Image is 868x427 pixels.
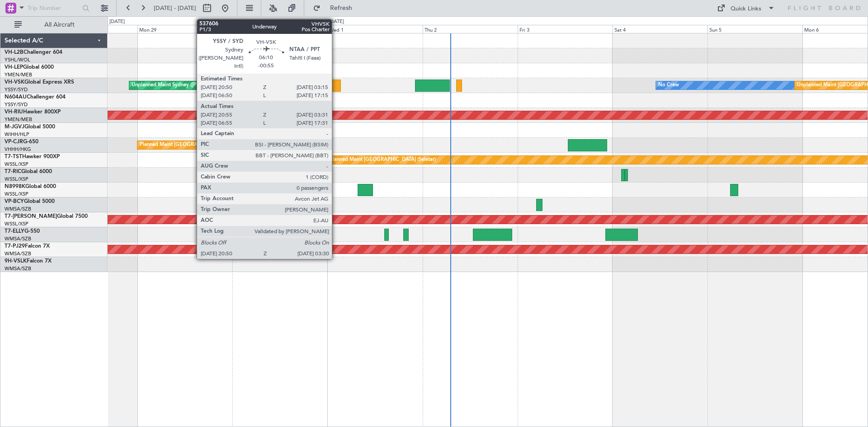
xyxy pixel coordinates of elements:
span: T7-[PERSON_NAME] [5,214,57,219]
a: M-JGVJGlobal 5000 [5,124,55,130]
span: VH-L2B [5,50,24,55]
span: All Aircraft [24,22,95,28]
a: N8998KGlobal 6000 [5,184,56,189]
a: 9H-VSLKFalcon 7X [5,258,52,264]
a: YSSY/SYD [5,101,28,108]
div: Planned Maint [GEOGRAPHIC_DATA] ([GEOGRAPHIC_DATA] Intl) [140,138,291,152]
span: T7-RIC [5,169,21,174]
a: YSHL/WOL [5,56,30,63]
a: WMSA/SZB [5,206,31,212]
a: YMEN/MEB [5,71,32,78]
a: WMSA/SZB [5,265,31,272]
a: T7-[PERSON_NAME]Global 7500 [5,214,88,219]
a: WSSL/XSP [5,191,28,197]
a: T7-TSTHawker 900XP [5,154,60,160]
input: Trip Number [28,1,80,15]
a: WIHH/HLP [5,131,29,138]
span: T7-TST [5,154,22,160]
span: T7-PJ29 [5,244,25,249]
a: WSSL/XSP [5,161,28,168]
span: VH-VSK [5,80,24,85]
a: VH-LEPGlobal 6000 [5,65,54,70]
span: M-JGVJ [5,124,24,130]
div: Planned Maint [GEOGRAPHIC_DATA] (Seletar) [330,153,436,167]
a: VH-RIUHawker 800XP [5,109,61,115]
a: VH-L2BChallenger 604 [5,50,62,55]
div: [DATE] [329,18,344,26]
a: T7-RICGlobal 6000 [5,169,52,174]
span: T7-ELLY [5,229,24,234]
button: Refresh [309,1,363,15]
a: VP-BCYGlobal 5000 [5,199,55,204]
span: VP-CJR [5,139,23,145]
a: WMSA/SZB [5,250,31,257]
span: N8998K [5,184,25,189]
span: N604AU [5,94,27,100]
span: VP-BCY [5,199,24,204]
div: Tue 30 [232,25,327,33]
a: WMSA/SZB [5,235,31,242]
div: Fri 3 [518,25,613,33]
a: WSSL/XSP [5,176,28,183]
span: [DATE] - [DATE] [154,4,196,12]
div: Sun 5 [708,25,802,33]
button: All Aircraft [10,18,98,32]
button: Quick Links [712,1,779,15]
span: VH-LEP [5,65,23,70]
a: VH-VSKGlobal Express XRS [5,80,74,85]
a: YMEN/MEB [5,116,32,123]
div: Unplanned Maint Sydney ([PERSON_NAME] Intl) [132,79,243,92]
a: T7-PJ29Falcon 7X [5,244,50,249]
div: No Crew [658,79,679,92]
div: Thu 2 [423,25,518,33]
span: VH-RIU [5,109,23,115]
span: 9H-VSLK [5,258,27,264]
div: Wed 1 [327,25,422,33]
a: VP-CJRG-650 [5,139,38,145]
a: VHHH/HKG [5,146,31,153]
span: Refresh [322,5,360,11]
a: YSSY/SYD [5,86,28,93]
div: Mon 29 [137,25,232,33]
div: Sat 4 [613,25,708,33]
div: Quick Links [731,5,761,14]
a: N604AUChallenger 604 [5,94,66,100]
div: [DATE] [109,18,125,26]
a: WSSL/XSP [5,221,28,227]
a: T7-ELLYG-550 [5,229,40,234]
